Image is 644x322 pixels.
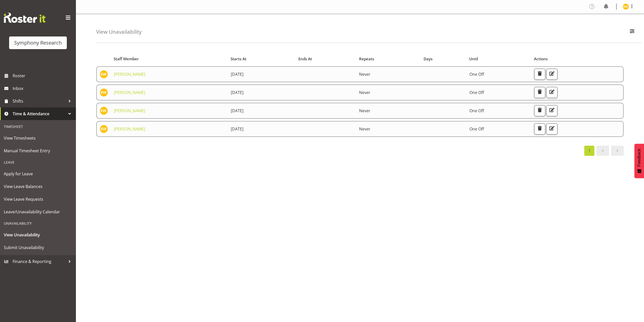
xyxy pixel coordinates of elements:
a: [PERSON_NAME] [114,126,145,132]
span: One Off [469,108,484,113]
span: [DATE] [231,71,243,77]
button: Edit Unavailability [546,123,557,135]
div: Symphony Research [14,39,62,47]
span: Never [359,71,370,77]
span: Never [359,90,370,95]
button: Delete Unavailability [534,123,545,135]
span: Submit Unavailability [4,244,72,251]
span: Inbox [13,85,73,92]
span: Until [469,56,478,62]
span: One Off [469,126,484,132]
span: Apply for Leave [4,170,72,178]
span: Starts At [231,56,246,62]
span: Leave/Unavailability Calendar [4,208,72,216]
span: Time & Attendance [13,110,66,118]
span: Shifts [13,97,66,105]
a: Apply for Leave [1,167,75,180]
a: [PERSON_NAME] [114,71,145,77]
div: Leave [1,157,75,167]
button: Feedback - Show survey [634,144,644,178]
span: [DATE] [231,108,243,113]
span: View Timesheets [4,134,72,142]
h4: View Unavailability [96,29,141,35]
span: Feedback [637,149,641,166]
a: [PERSON_NAME] [114,108,145,113]
img: enrica-walsh11863.jpg [100,70,108,78]
span: [DATE] [231,126,243,132]
div: Timesheet [1,121,75,132]
button: Edit Unavailability [546,105,557,116]
button: Edit Unavailability [546,69,557,80]
span: Staff Member [114,56,139,62]
img: enrica-walsh11863.jpg [623,4,629,10]
span: Never [359,108,370,113]
a: View Leave Requests [1,193,75,205]
a: Submit Unavailability [1,241,75,254]
a: View Timesheets [1,132,75,144]
a: View Unavailability [1,229,75,241]
a: Manual Timesheet Entry [1,144,75,157]
span: Never [359,126,370,132]
span: Manual Timesheet Entry [4,147,72,155]
span: Days [424,56,432,62]
span: Actions [534,56,548,62]
span: View Leave Balances [4,183,72,190]
button: Filter Employees [627,26,637,37]
span: [DATE] [231,90,243,95]
button: Delete Unavailability [534,87,545,98]
span: Roster [13,72,73,80]
img: enrica-walsh11863.jpg [100,88,108,97]
span: One Off [469,71,484,77]
span: One Off [469,90,484,95]
span: View Leave Requests [4,195,72,203]
img: Rosterit website logo [4,13,46,23]
img: enrica-walsh11863.jpg [100,107,108,115]
a: Leave/Unavailability Calendar [1,205,75,218]
button: Edit Unavailability [546,87,557,98]
button: Delete Unavailability [534,69,545,80]
span: Repeats [359,56,374,62]
img: enrica-walsh11863.jpg [100,125,108,133]
span: Finance & Reporting [13,258,66,265]
span: View Unavailability [4,231,72,239]
span: Ends At [298,56,312,62]
a: View Leave Balances [1,180,75,193]
a: [PERSON_NAME] [114,90,145,95]
button: Delete Unavailability [534,105,545,116]
div: Unavailability [1,218,75,229]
